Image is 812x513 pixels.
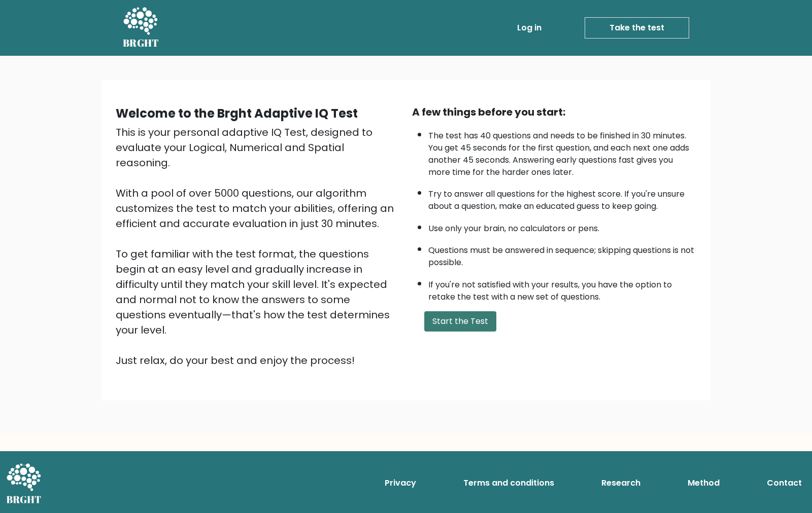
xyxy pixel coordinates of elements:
[123,37,159,49] h5: BRGHT
[585,17,689,39] a: Take the test
[116,105,358,122] b: Welcome to the Brght Adaptive IQ Test
[412,104,696,120] div: A few things before you start:
[428,125,696,178] li: The test has 40 questions and needs to be finished in 30 minutes. You get 45 seconds for the firs...
[123,4,159,52] a: BRGHT
[381,473,420,493] a: Privacy
[428,274,696,303] li: If you're not satisfied with your results, you have the option to retake the test with a new set ...
[428,217,696,235] li: Use only your brain, no calculators or pens.
[424,311,496,332] button: Start the Test
[513,18,546,38] a: Log in
[428,239,696,269] li: Questions must be answered in sequence; skipping questions is not possible.
[116,125,400,368] div: This is your personal adaptive IQ Test, designed to evaluate your Logical, Numerical and Spatial ...
[459,473,558,493] a: Terms and conditions
[428,183,696,212] li: Try to answer all questions for the highest score. If you're unsure about a question, make an edu...
[763,473,806,493] a: Contact
[597,473,645,493] a: Research
[684,473,724,493] a: Method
